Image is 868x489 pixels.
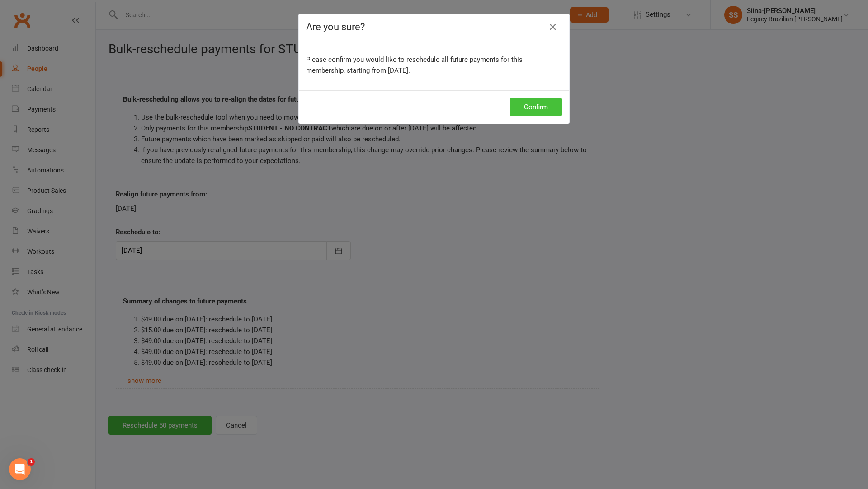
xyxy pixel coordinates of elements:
[306,56,523,75] span: Please confirm you would like to reschedule all future payments for this membership, starting fro...
[28,458,35,466] span: 1
[306,21,562,33] h4: Are you sure?
[510,98,562,116] button: Confirm
[9,458,31,480] iframe: Intercom live chat
[546,20,560,34] button: Close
